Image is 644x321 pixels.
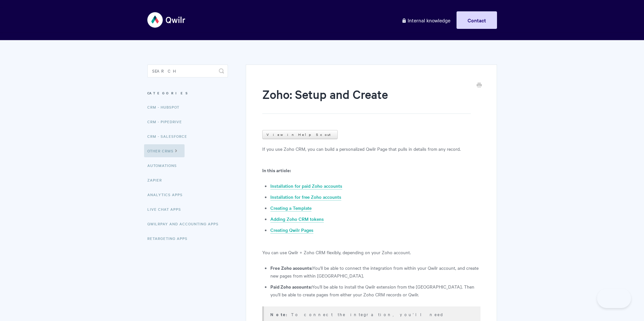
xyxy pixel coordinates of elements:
[270,216,324,223] a: Adding Zoho CRM tokens
[262,145,480,153] p: If you use Zoho CRM, you can build a personalized Qwilr Page that pulls in details from any record.
[147,115,187,128] a: CRM - Pipedrive
[147,203,186,216] a: Live Chat Apps
[457,11,497,29] a: Contact
[147,65,228,77] input: Search
[597,289,631,308] iframe: Toggle Customer Support
[262,248,480,256] p: You can use Qwilr + Zoho CRM flexibly, depending on your Zoho account.
[262,167,291,173] b: In this article:
[397,11,455,29] a: Internal knowledge
[147,188,187,201] a: Analytics Apps
[144,144,185,157] a: Other CRMs
[147,101,184,113] a: CRM - HubSpot
[262,86,470,114] h1: Zoho: Setup and Create
[147,8,186,32] img: Qwilr Help Center
[270,311,291,317] strong: Note:
[147,232,192,245] a: Retargeting Apps
[270,205,311,212] a: Creating a Template
[147,217,223,230] a: QwilrPay and Accounting Apps
[147,87,228,99] h3: Categories
[147,130,192,143] a: CRM - Salesforce
[477,82,482,89] a: Print this Article
[262,130,338,139] a: View in Help Scout
[270,183,342,190] a: Installation for paid Zoho accounts
[147,173,167,186] a: Zapier
[270,194,341,201] a: Installation for free Zoho accounts
[270,264,312,271] strong: Free Zoho accounts:
[270,227,313,234] a: Creating Qwilr Pages
[270,283,312,290] strong: Paid Zoho accounts:
[270,283,480,298] li: You'll be able to install the Qwilr extension from the [GEOGRAPHIC_DATA]. Then you'll be able to ...
[270,264,480,279] li: You'll be able to connect the integration from within your Qwilr account, and create new pages fr...
[147,159,182,172] a: Automations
